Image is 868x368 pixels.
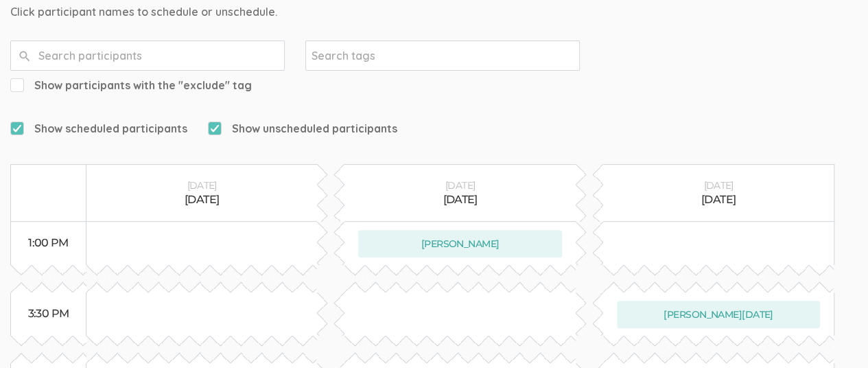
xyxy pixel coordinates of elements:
[25,306,72,322] div: 3:30 PM
[100,179,303,192] div: [DATE]
[617,179,820,192] div: [DATE]
[358,192,562,208] div: [DATE]
[10,78,252,93] span: Show participants with the "exclude" tag
[25,235,72,251] div: 1:00 PM
[312,47,397,65] input: Search tags
[358,179,562,192] div: [DATE]
[100,192,303,208] div: [DATE]
[617,301,820,328] button: [PERSON_NAME][DATE]
[10,41,285,71] input: Search participants
[799,302,868,368] iframe: Chat Widget
[10,121,187,137] span: Show scheduled participants
[10,4,861,20] div: Click participant names to schedule or unschedule.
[358,230,562,257] button: [PERSON_NAME]
[617,192,820,208] div: [DATE]
[208,121,397,137] span: Show unscheduled participants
